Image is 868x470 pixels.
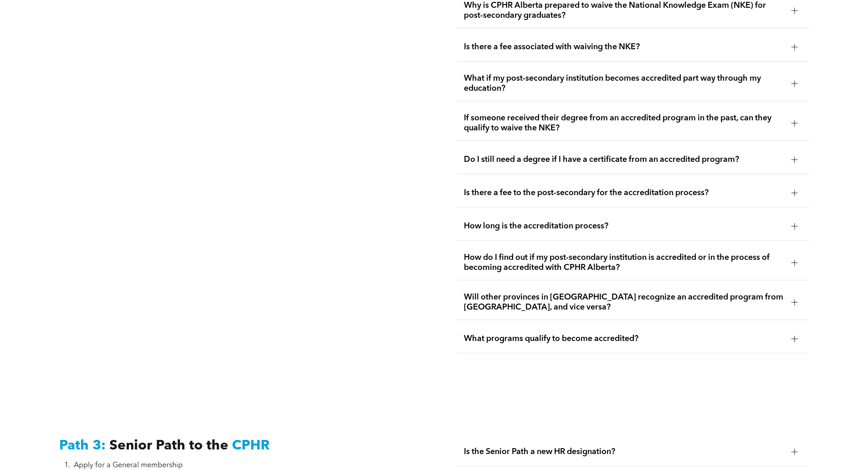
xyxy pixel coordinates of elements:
span: Apply for a General membership [74,462,183,469]
span: If someone received their degree from an accredited program in the past, can they qualify to waiv... [464,113,784,133]
span: Path 3: [59,439,106,453]
span: Is there a fee associated with waiving the NKE? [464,42,784,52]
span: Why is CPHR Alberta prepared to waive the National Knowledge Exam (NKE) for post-secondary gradua... [464,0,784,21]
span: Is there a fee to the post-secondary for the accreditation process? [464,188,784,198]
span: CPHR [232,439,270,453]
span: How do I find out if my post-secondary institution is accredited or in the process of becoming ac... [464,253,784,273]
span: How long is the accreditation process? [464,221,784,231]
span: Senior Path to the [109,439,228,453]
span: Do I still need a degree if I have a certificate from an accredited program? [464,155,784,165]
span: What if my post-secondary institution becomes accredited part way through my education? [464,73,784,93]
span: Will other provinces in [GEOGRAPHIC_DATA] recognize an accredited program from [GEOGRAPHIC_DATA],... [464,292,784,312]
span: What programs qualify to become accredited? [464,334,784,344]
span: Is the Senior Path a new HR designation? [464,447,784,457]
